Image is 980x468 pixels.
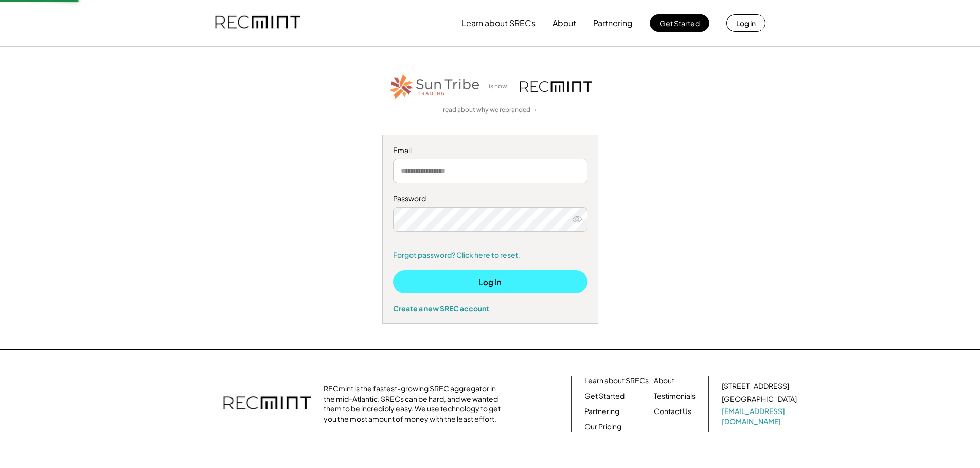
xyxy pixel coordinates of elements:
[223,386,311,422] img: recmint-logotype%403x.png
[584,422,621,432] a: Our Pricing
[486,82,515,91] div: is now
[443,106,538,115] a: read about why we rebranded →
[584,391,625,401] a: Get Started
[650,14,709,32] button: Get Started
[393,194,587,204] div: Password
[722,406,799,426] a: [EMAIL_ADDRESS][DOMAIN_NAME]
[215,6,300,41] img: recmint-logotype%403x.png
[324,384,506,424] div: RECmint is the fastest-growing SREC aggregator in the mid-Atlantic. SRECs can be hard, and we wan...
[520,81,592,92] img: recmint-logotype%403x.png
[388,72,481,101] img: STT_Horizontal_Logo%2B-%2BColor.png
[654,406,691,417] a: Contact Us
[584,376,649,386] a: Learn about SRECs
[722,394,797,404] div: [GEOGRAPHIC_DATA]
[654,376,674,386] a: About
[393,250,587,260] a: Forgot password? Click here to reset.
[393,304,587,313] div: Create a new SREC account
[654,391,696,401] a: Testimonials
[593,13,633,33] button: Partnering
[584,406,619,417] a: Partnering
[393,145,587,156] div: Email
[461,13,536,33] button: Learn about SRECs
[393,270,587,293] button: Log In
[553,13,576,33] button: About
[726,14,765,32] button: Log in
[722,381,789,391] div: [STREET_ADDRESS]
